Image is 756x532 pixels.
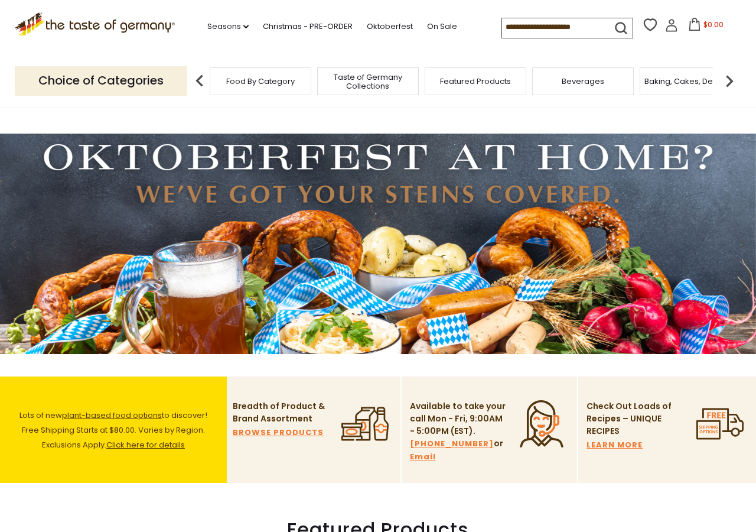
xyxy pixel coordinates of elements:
[703,20,724,30] span: $0.00
[586,439,643,452] a: LEARN MORE
[207,20,249,33] a: Seasons
[233,400,330,425] p: Breadth of Product & Brand Assortment
[644,77,736,86] a: Baking, Cakes, Desserts
[410,437,494,450] a: [PHONE_NUMBER]
[106,439,185,450] a: Click here for details
[233,426,324,439] a: BROWSE PRODUCTS
[15,66,187,95] p: Choice of Categories
[410,450,436,463] a: Email
[680,18,731,35] button: $0.00
[188,69,211,93] img: previous arrow
[321,73,415,90] a: Taste of Germany Collections
[263,20,353,33] a: Christmas - PRE-ORDER
[19,410,207,450] span: Lots of new to discover! Free Shipping Starts at $80.00. Varies by Region. Exclusions Apply.
[367,20,413,33] a: Oktoberfest
[440,77,511,86] a: Featured Products
[718,69,741,93] img: next arrow
[427,20,457,33] a: On Sale
[62,410,162,421] a: plant-based food options
[562,77,604,86] a: Beverages
[586,400,672,437] p: Check Out Loads of Recipes – UNIQUE RECIPES
[410,400,507,463] p: Available to take your call Mon - Fri, 9:00AM - 5:00PM (EST). or
[226,77,295,86] a: Food By Category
